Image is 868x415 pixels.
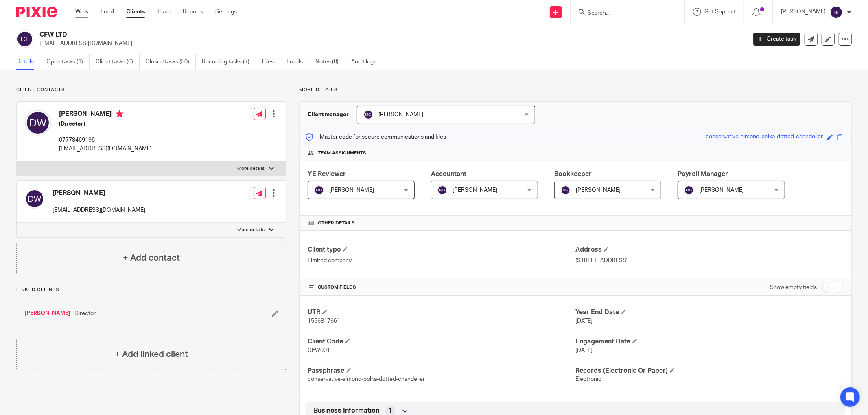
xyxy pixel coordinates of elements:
a: Audit logs [351,54,383,70]
span: [PERSON_NAME] [329,187,374,193]
a: Files [262,54,280,70]
span: CFW001 [308,348,330,353]
span: YE Reviewer [308,171,346,177]
a: Closed tasks (50) [146,54,196,70]
p: 07778469196 [59,136,152,144]
img: svg%3E [25,189,44,209]
label: Show empty fields [770,283,817,291]
a: Work [75,8,88,16]
span: [PERSON_NAME] [699,187,744,193]
p: [EMAIL_ADDRESS][DOMAIN_NAME] [59,145,152,153]
span: [PERSON_NAME] [453,187,497,193]
h4: Passphrase [308,367,575,375]
h4: Records (Electronic Or Paper) [575,367,843,375]
img: svg%3E [16,30,33,48]
a: Settings [215,8,237,16]
h4: Year End Date [575,308,843,317]
h4: Client Code [308,337,575,346]
span: conservative-almond-polka-dotted-chandelier [308,376,425,382]
a: Recurring tasks (7) [202,54,256,70]
span: Bookkeeper [554,171,592,177]
p: More details [299,87,852,93]
span: Other details [318,220,355,226]
a: Open tasks (1) [46,54,90,70]
img: svg%3E [830,6,843,19]
img: svg%3E [684,185,694,195]
p: [STREET_ADDRESS] [575,256,843,265]
span: [DATE] [575,318,593,324]
input: Search [587,10,660,17]
span: [PERSON_NAME] [378,112,423,117]
span: Business Information [314,406,379,415]
p: Master code for secure communications and files [306,133,446,141]
a: Clients [126,8,145,16]
h4: + Add contact [123,252,180,264]
p: Limited company [308,256,575,265]
h2: CFW LTD [39,30,601,39]
a: Notes (0) [315,54,345,70]
p: More details [238,165,265,172]
a: Client tasks (0) [96,54,140,70]
h4: [PERSON_NAME] [59,110,152,120]
h4: UTR [308,308,575,317]
p: Linked clients [16,287,286,293]
div: conservative-almond-polka-dotted-chandelier [706,133,823,142]
i: Primary [116,110,124,118]
a: Emails [286,54,309,70]
p: More details [238,227,265,233]
h4: CUSTOM FIELDS [308,284,575,291]
a: Details [16,54,40,70]
a: Reports [183,8,203,16]
h5: (Director) [59,120,152,128]
a: Team [157,8,171,16]
a: Create task [753,33,800,46]
span: Team assignments [318,150,366,156]
img: svg%3E [25,110,51,136]
p: Client contacts [16,87,286,93]
h4: [PERSON_NAME] [52,189,145,198]
span: Director [74,309,96,317]
span: 1556817661 [308,318,340,324]
a: [PERSON_NAME] [24,309,70,317]
h4: Client type [308,246,575,254]
h4: Engagement Date [575,337,843,346]
span: 1 [389,407,392,415]
h4: + Add linked client [115,348,188,361]
h4: Address [575,246,843,254]
img: Pixie [16,7,57,17]
p: [PERSON_NAME] [781,8,826,16]
span: [PERSON_NAME] [576,187,621,193]
span: Accountant [431,171,466,177]
span: Payroll Manager [678,171,728,177]
img: svg%3E [561,185,571,195]
span: Get Support [704,9,736,15]
span: [DATE] [575,348,593,353]
p: [EMAIL_ADDRESS][DOMAIN_NAME] [52,206,145,214]
a: Email [101,8,114,16]
p: [EMAIL_ADDRESS][DOMAIN_NAME] [39,39,741,48]
img: svg%3E [437,185,447,195]
img: svg%3E [363,110,373,120]
img: svg%3E [314,185,324,195]
h3: Client manager [308,111,349,119]
span: Electronic [575,376,601,382]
